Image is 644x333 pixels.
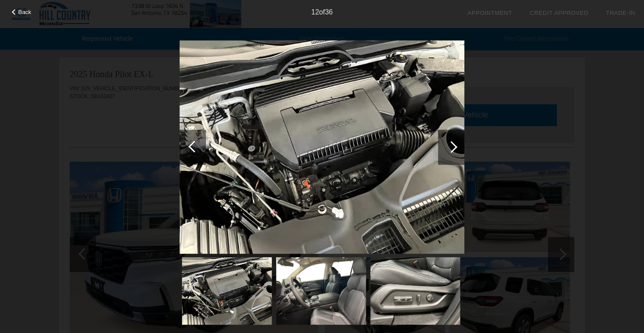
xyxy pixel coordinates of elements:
a: Credit Approved [530,10,588,16]
img: c42a1675cf95f9aefa23a13eac547dfbx.jpg [370,257,460,325]
span: Back [18,9,32,15]
img: 2dc745731fe5b7f0d05ce4fd6c5db389x.jpg [182,257,272,325]
a: Appointment [467,10,512,16]
span: 36 [325,8,333,16]
img: 2dc745731fe5b7f0d05ce4fd6c5db389x.jpg [180,40,464,254]
img: dcd3948da87f3f37ae88f73ce630322cx.jpg [276,257,366,325]
a: Trade-In [606,10,635,16]
span: 12 [311,8,319,16]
